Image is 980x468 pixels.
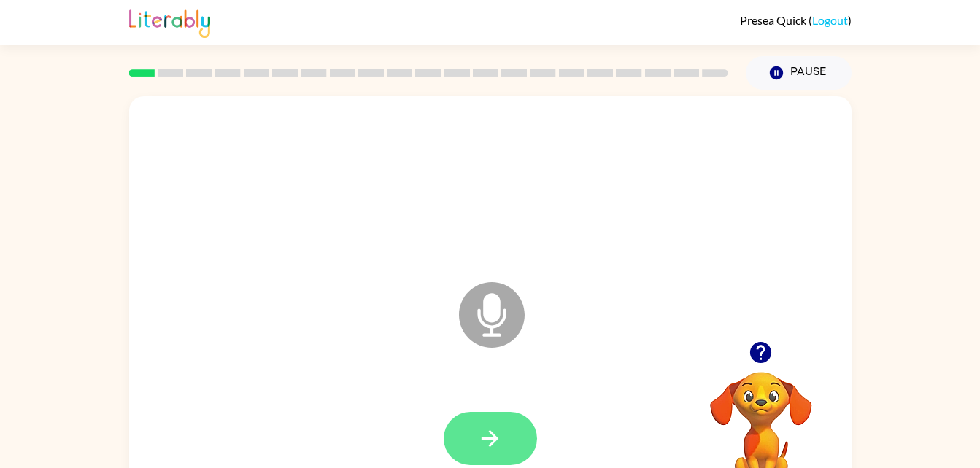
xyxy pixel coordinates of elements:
span: Presea Quick [740,13,809,27]
img: Literably [129,6,210,38]
div: ( ) [740,13,852,27]
a: Logout [812,13,848,27]
button: Pause [746,56,852,90]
